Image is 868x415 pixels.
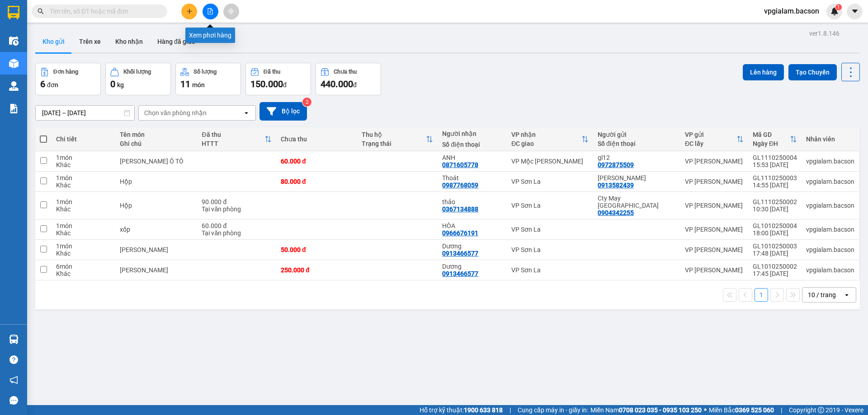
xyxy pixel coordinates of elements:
div: 0966676191 [442,229,478,237]
div: GL1010250003 [753,242,797,250]
strong: 1900 633 818 [464,406,503,414]
div: Thoát [442,174,502,182]
div: vpgialam.bacson [806,226,854,233]
button: Kho nhận [108,31,150,52]
div: VP Sơn La [511,246,589,253]
span: 1 [837,4,840,10]
th: Toggle SortBy [680,127,748,151]
div: 17:45 [DATE] [753,270,797,277]
div: ĐC lấy [685,140,736,147]
button: Kho gửi [35,31,72,52]
span: search [38,8,44,14]
div: Dương [442,263,502,270]
span: Hỗ trợ kỹ thuật: [420,405,503,415]
button: Đã thu150.000đ [245,63,311,95]
th: Toggle SortBy [507,127,593,151]
div: xốp [120,226,193,233]
th: Toggle SortBy [197,127,276,151]
span: 6 [40,79,45,89]
div: VP [PERSON_NAME] [685,202,744,209]
span: plus [186,8,193,14]
span: Cung cấp máy in - giấy in: [518,405,588,415]
div: hoa quả [120,266,193,274]
div: VP Sơn La [511,202,589,209]
span: file-add [207,8,213,14]
div: vpgialam.bacson [806,266,854,274]
div: 15:53 [DATE] [753,161,797,168]
span: | [781,405,782,415]
div: Khác [56,182,111,189]
div: Số điện thoại [442,141,502,148]
div: ver 1.8.146 [809,28,840,38]
div: 6 món [56,263,111,270]
div: 14:55 [DATE] [753,182,797,189]
div: Số điện thoại [598,140,676,147]
button: Bộ lọc [259,102,307,121]
div: Đã thu [202,131,264,138]
div: 17:48 [DATE] [753,250,797,257]
div: VP [PERSON_NAME] [685,178,744,185]
div: 60.000 đ [202,222,272,229]
span: aim [228,8,234,14]
img: warehouse-icon [9,81,19,91]
span: 440.000 [321,79,353,89]
div: Xem phơi hàng [185,28,235,43]
div: 250.000 đ [281,266,353,274]
input: Select a date range. [36,106,134,120]
div: 0904342255 [598,209,634,216]
strong: 0708 023 035 - 0935 103 250 [619,406,702,414]
div: Hộp [120,202,193,209]
div: 60.000 đ [281,158,353,165]
div: VP nhận [511,131,581,138]
div: 80.000 đ [281,178,353,185]
div: VP [PERSON_NAME] [685,246,744,253]
div: GL1110250002 [753,198,797,205]
div: Hộp [120,178,193,185]
button: plus [181,4,197,19]
img: warehouse-icon [9,59,19,68]
button: aim [223,4,239,19]
div: Nhân viên [806,135,854,143]
div: vpgialam.bacson [806,202,854,209]
div: 0367134888 [442,205,478,213]
div: hoa quả [120,246,193,253]
div: 0987768059 [442,182,478,189]
div: vpgialam.bacson [806,158,854,165]
div: VP Mộc [PERSON_NAME] [511,158,589,165]
span: Miền Bắc [709,405,774,415]
div: VP Sơn La [511,266,589,274]
div: Khác [56,270,111,277]
div: 10 / trang [808,290,836,299]
div: VP [PERSON_NAME] [685,226,744,233]
th: Toggle SortBy [357,127,438,151]
span: đ [353,81,357,89]
div: Khác [56,250,111,257]
div: VP [PERSON_NAME] [685,266,744,274]
button: Khối lượng0kg [105,63,171,95]
div: Chưa thu [334,69,357,75]
div: 0913582439 [598,182,634,189]
div: 0913466577 [442,250,478,257]
span: | [509,405,511,415]
span: 0 [110,79,115,89]
sup: 2 [302,98,311,107]
button: Lên hàng [743,64,784,80]
div: GL1110250004 [753,154,797,161]
span: copyright [818,407,824,413]
div: ANH [442,154,502,161]
div: Người gửi [598,131,676,138]
img: icon-new-feature [830,7,839,15]
sup: 1 [835,4,842,10]
span: notification [9,376,18,384]
button: caret-down [847,4,863,19]
div: Tại văn phòng [202,205,272,213]
div: VP [PERSON_NAME] [685,158,744,165]
div: gl12 [598,154,676,161]
div: Chi tiết [56,135,111,143]
div: GL1110250003 [753,174,797,182]
div: Đơn hàng [53,69,78,75]
svg: open [243,109,250,117]
div: VP Sơn La [511,178,589,185]
button: Đơn hàng6đơn [35,63,101,95]
div: Cty May Sài Đồng [598,195,676,209]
